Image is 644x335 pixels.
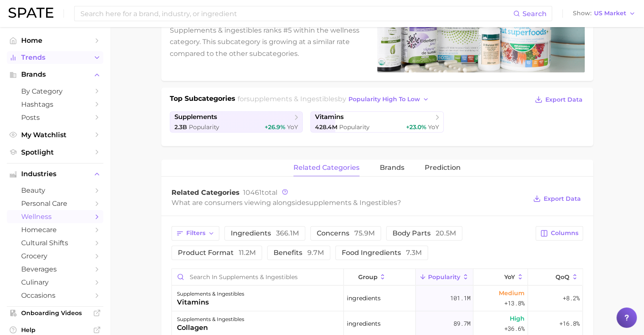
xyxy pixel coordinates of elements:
[80,6,513,21] input: Search here for a brand, industry, or ingredient
[342,249,422,256] span: food ingredients
[21,148,89,156] span: Spotlight
[7,111,103,124] a: Posts
[450,293,470,303] span: 101.1m
[406,123,426,131] span: +23.0%
[243,188,262,197] span: 10461
[406,249,422,257] span: 7.3m
[7,98,103,111] a: Hashtags
[571,8,638,19] button: ShowUS Market
[545,96,583,103] span: Export Data
[276,229,299,237] span: 366.1m
[21,239,89,247] span: cultural shifts
[21,100,89,108] span: Hashtags
[238,95,431,103] span: for by
[7,289,103,302] a: occasions
[21,265,89,273] span: beverages
[7,128,103,141] a: My Watchlist
[544,195,581,202] span: Export Data
[172,286,583,311] button: supplements & ingestiblesvitaminsingredients101.1mMedium+13.8%+8.2%
[528,269,582,285] button: QoQ
[21,87,89,95] span: by Category
[21,309,89,317] span: Onboarding Videos
[499,288,525,298] span: Medium
[344,269,416,285] button: group
[348,96,420,103] span: popularity high to low
[504,324,525,334] span: +36.6%
[504,298,525,308] span: +13.8%
[7,146,103,159] a: Spotlight
[177,297,244,307] div: vitamins
[354,229,375,237] span: 75.9m
[392,230,456,237] span: body parts
[21,186,89,194] span: beauty
[21,114,89,122] span: Posts
[559,318,579,329] span: +16.8%
[556,274,569,280] span: QoQ
[243,188,277,197] span: total
[7,184,103,197] a: beauty
[473,269,528,285] button: YoY
[274,249,324,256] span: benefits
[21,36,89,44] span: Home
[287,123,298,131] span: YoY
[189,123,219,131] span: Popularity
[339,123,370,131] span: Popularity
[428,274,460,280] span: Popularity
[425,164,461,172] span: Prediction
[174,113,217,121] span: supplements
[7,197,103,210] a: personal care
[177,323,244,333] div: collagen
[307,249,324,257] span: 9.7m
[178,249,256,256] span: product format
[536,226,583,241] button: Columns
[7,85,103,98] a: by Category
[21,170,89,178] span: Industries
[510,313,525,324] span: High
[170,94,235,106] h1: Top Subcategories
[7,223,103,236] a: homecare
[21,291,89,299] span: occasions
[306,199,397,207] span: supplements & ingestibles
[21,131,89,139] span: My Watchlist
[21,199,89,208] span: personal care
[265,123,285,131] span: +26.9%
[380,164,404,172] span: brands
[7,34,103,47] a: Home
[7,210,103,223] a: wellness
[174,123,187,131] span: 2.3b
[346,94,431,105] button: popularity high to low
[171,226,219,241] button: Filters
[562,293,579,303] span: +8.2%
[315,123,337,131] span: 428.4m
[239,249,256,257] span: 11.2m
[177,314,244,324] div: supplements & ingestibles
[21,71,89,78] span: Brands
[21,326,89,334] span: Help
[7,249,103,263] a: grocery
[317,230,375,237] span: concerns
[7,263,103,276] a: beverages
[21,213,89,221] span: wellness
[170,25,367,59] p: Supplements & ingestibles ranks #5 within the wellness category. This subcategory is growing at a...
[7,168,103,180] button: Industries
[436,229,456,237] span: 20.5m
[347,318,381,329] span: ingredients
[246,95,338,103] span: supplements & ingestibles
[594,11,626,16] span: US Market
[8,8,53,18] img: SPATE
[21,278,89,286] span: culinary
[347,293,381,303] span: ingredients
[551,230,578,237] span: Columns
[531,193,583,205] button: Export Data
[171,197,527,208] div: What are consumers viewing alongside ?
[170,111,303,133] a: supplements2.3b Popularity+26.9% YoY
[186,230,205,237] span: Filters
[453,318,470,329] span: 89.7m
[172,269,343,285] input: Search in supplements & ingestibles
[416,269,473,285] button: Popularity
[171,188,240,197] span: Related Categories
[7,236,103,249] a: cultural shifts
[231,230,299,237] span: ingredients
[358,274,377,280] span: group
[21,54,89,61] span: Trends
